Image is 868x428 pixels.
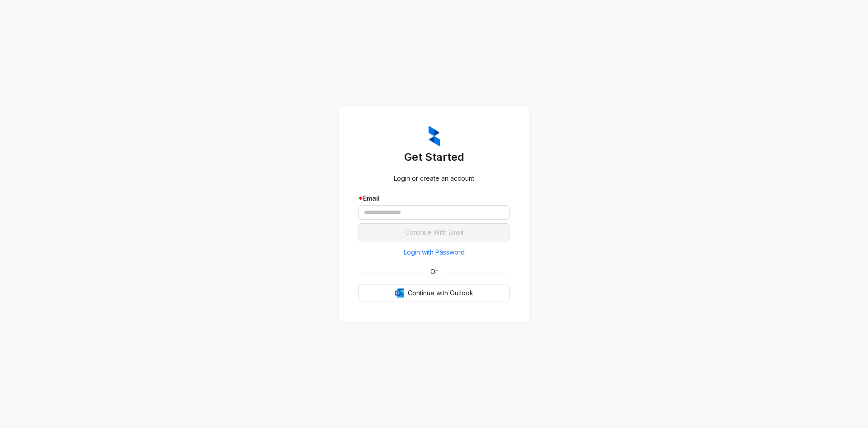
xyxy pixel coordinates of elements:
div: Email [359,193,509,203]
span: Login with Password [404,247,465,257]
button: Continue With Email [359,223,509,241]
span: Or [424,267,444,277]
h3: Get Started [359,150,509,164]
button: OutlookContinue with Outlook [359,284,509,302]
img: Outlook [395,289,404,298]
div: Login or create an account [359,173,509,183]
img: ZumaIcon [429,126,440,147]
button: Login with Password [359,245,509,260]
span: Continue with Outlook [408,288,473,298]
